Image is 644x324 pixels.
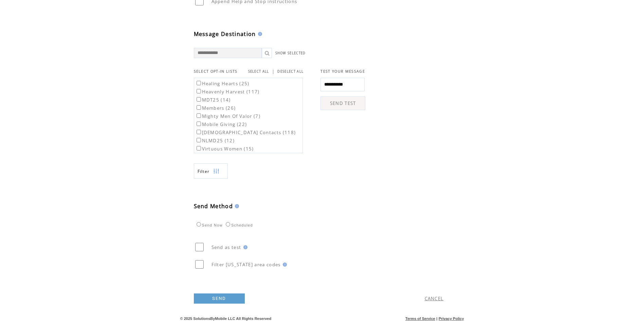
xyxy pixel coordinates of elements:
span: Show filters [198,168,210,174]
label: Heavenly Harvest (117) [195,89,260,95]
input: Mighty Men Of Valor (7) [197,113,201,118]
a: SEND TEST [320,96,365,110]
label: Healing Hearts (25) [195,80,250,87]
span: Send Method [194,202,233,210]
span: SELECT OPT-IN LISTS [194,69,238,74]
label: [DEMOGRAPHIC_DATA] Contacts (118) [195,129,296,136]
label: Members (26) [195,105,236,111]
input: Members (26) [197,105,201,110]
span: TEST YOUR MESSAGE [320,69,365,74]
input: [DEMOGRAPHIC_DATA] Contacts (118) [197,130,201,134]
input: Virtuous Women (15) [197,146,201,150]
a: SELECT ALL [248,69,269,74]
a: CANCEL [425,295,444,302]
span: Message Destination [194,30,256,38]
span: | [436,317,437,321]
img: help.gif [233,204,239,208]
span: | [272,68,275,74]
span: Filter [US_STATE] area codes [211,262,281,268]
img: help.gif [256,32,262,36]
input: Scheduled [226,222,230,227]
input: MDT25 (14) [197,97,201,102]
img: filters.png [213,164,219,179]
label: Mighty Men Of Valor (7) [195,113,261,119]
a: DESELECT ALL [277,69,303,74]
a: SHOW SELECTED [275,51,306,55]
a: Terms of Service [405,317,435,321]
input: NLMD25 (12) [197,138,201,142]
label: Send Now [195,223,223,227]
label: Mobile Giving (22) [195,121,247,127]
img: help.gif [241,245,247,249]
label: MDT25 (14) [195,97,231,103]
label: Scheduled [224,223,253,227]
input: Mobile Giving (22) [197,122,201,126]
input: Heavenly Harvest (117) [197,89,201,93]
a: SEND [194,293,245,304]
label: Virtuous Women (15) [195,146,254,152]
img: help.gif [281,263,287,267]
span: Send as test [211,244,241,250]
a: Privacy Policy [439,317,464,321]
span: © 2025 SolutionsByMobile LLC All Rights Reserved [180,317,272,321]
input: Send Now [197,222,201,227]
input: Healing Hearts (25) [197,81,201,85]
a: Filter [194,163,228,179]
label: NLMD25 (12) [195,138,235,144]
